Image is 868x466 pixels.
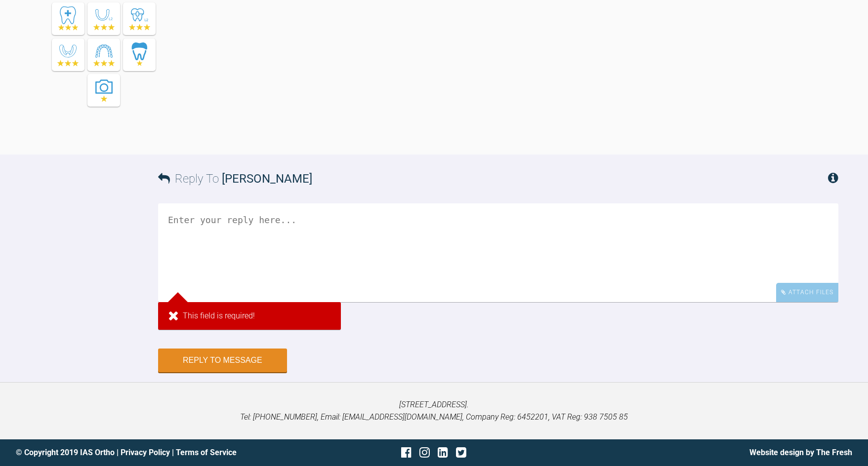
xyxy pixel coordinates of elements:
p: [STREET_ADDRESS]. Tel: [PHONE_NUMBER], Email: [EMAIL_ADDRESS][DOMAIN_NAME], Company Reg: 6452201,... [16,398,852,424]
button: Reply to Message [158,349,287,372]
a: Terms of Service [176,448,237,457]
div: Attach Files [776,283,838,302]
h3: Reply To [158,169,312,188]
span: [PERSON_NAME] [222,172,312,186]
div: © Copyright 2019 IAS Ortho | | [16,446,294,459]
div: This field is required! [158,302,341,330]
a: Website design by The Fresh [749,448,852,457]
a: Privacy Policy [121,448,170,457]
